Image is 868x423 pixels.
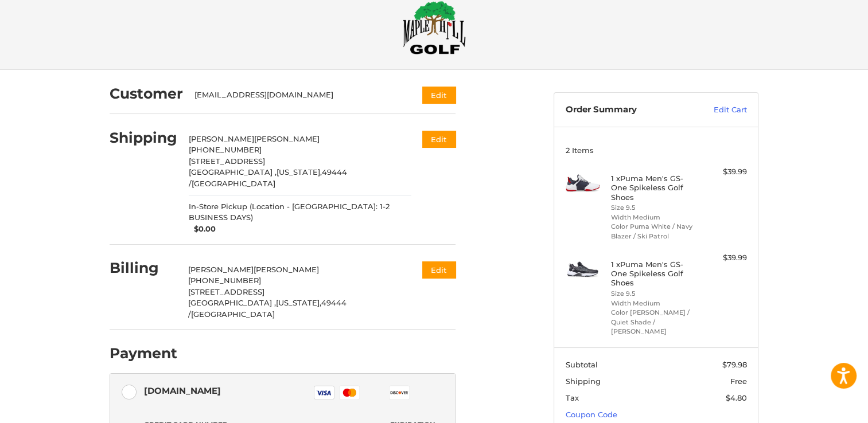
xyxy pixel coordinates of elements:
[188,276,261,285] span: [PHONE_NUMBER]
[611,308,699,336] li: Color [PERSON_NAME] / Quiet Shade / [PERSON_NAME]
[254,265,319,274] span: [PERSON_NAME]
[189,134,254,143] span: [PERSON_NAME]
[194,89,400,101] div: [EMAIL_ADDRESS][DOMAIN_NAME]
[189,156,265,166] span: [STREET_ADDRESS]
[566,410,617,419] a: Coupon Code
[611,289,699,299] li: Size 9.5
[189,145,262,154] span: [PHONE_NUMBER]
[730,377,747,386] span: Free
[188,298,347,319] span: 49444 /
[422,261,456,278] button: Edit
[726,393,747,402] span: $4.80
[722,360,747,369] span: $79.98
[611,222,699,241] li: Color Puma White / Navy Blazer / Ski Patrol
[611,213,699,222] li: Width Medium
[144,381,221,400] div: [DOMAIN_NAME]
[189,224,216,235] span: $0.00
[188,298,276,307] span: [GEOGRAPHIC_DATA] ,
[188,287,264,296] span: [STREET_ADDRESS]
[611,260,699,288] h4: 1 x Puma Men's GS-One Spikeless Golf Shoes
[611,299,699,308] li: Width Medium
[110,259,177,277] h2: Billing
[110,85,183,103] h2: Customer
[189,167,277,177] span: [GEOGRAPHIC_DATA] ,
[566,360,598,369] span: Subtotal
[276,298,321,307] span: [US_STATE],
[566,377,601,386] span: Shipping
[277,167,322,177] span: [US_STATE],
[189,201,411,224] span: In-Store Pickup (Location - [GEOGRAPHIC_DATA]: 1-2 BUSINESS DAYS)
[702,166,747,178] div: $39.99
[110,344,177,362] h2: Payment
[188,265,254,274] span: [PERSON_NAME]
[566,104,689,116] h3: Order Summary
[189,167,347,188] span: 49444 /
[702,252,747,264] div: $39.99
[611,203,699,213] li: Size 9.5
[611,174,699,202] h4: 1 x Puma Men's GS-One Spikeless Golf Shoes
[254,134,320,143] span: [PERSON_NAME]
[403,1,466,54] img: Maple Hill Golf
[566,146,747,155] h3: 2 Items
[422,87,456,103] button: Edit
[566,393,579,402] span: Tax
[192,179,275,188] span: [GEOGRAPHIC_DATA]
[191,310,275,319] span: [GEOGRAPHIC_DATA]
[110,129,177,147] h2: Shipping
[689,104,747,116] a: Edit Cart
[422,131,456,147] button: Edit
